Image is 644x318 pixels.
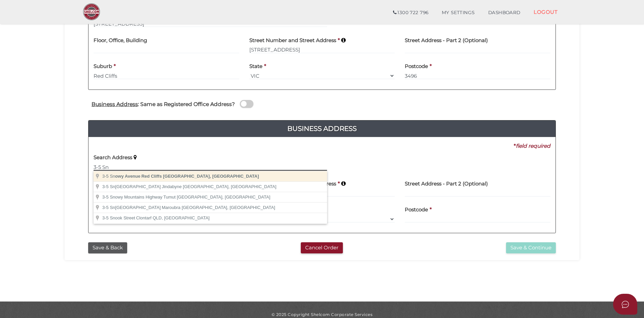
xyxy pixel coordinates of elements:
[341,38,346,43] i: Keep typing in your address(including suburb) until it appears
[249,181,336,187] h4: Street Number and Street Address
[102,215,136,220] span: ook Street
[405,207,428,213] h4: Postcode
[102,184,162,189] span: [GEOGRAPHIC_DATA]
[405,38,488,43] h4: Street Address - Part 2 (Optional)
[102,174,141,179] span: owy Avenue
[102,215,115,220] span: 3-5 Sn
[249,38,336,43] h4: Street Number and Street Address
[102,195,115,200] span: 3-5 Sn
[102,184,115,189] span: 3-5 Sn
[102,205,115,210] span: 3-5 Sn
[102,195,164,200] span: owy Mountains Highway
[481,6,527,20] a: DASHBOARD
[94,38,147,43] h4: Floor, Office, Building
[405,64,428,69] h4: Postcode
[435,6,481,20] a: MY SETTINGS
[527,5,564,19] a: LOGOUT
[102,174,109,179] span: 3-5
[88,123,556,134] h4: Business Address
[136,215,210,220] span: Clontarf QLD, [GEOGRAPHIC_DATA]
[92,101,235,107] h4: : Same as Registered Office Address?
[613,294,637,315] button: Open asap
[110,174,115,179] span: Sn
[516,143,550,149] i: field required
[249,46,395,54] input: Enter Address
[386,6,435,20] a: 1300 722 796
[506,242,556,253] button: Save & Continue
[141,174,259,179] span: Red Cliffs [GEOGRAPHIC_DATA], [GEOGRAPHIC_DATA]
[94,155,132,161] h4: Search Address
[102,205,162,210] span: [GEOGRAPHIC_DATA]
[162,205,275,210] span: Maroubra [GEOGRAPHIC_DATA], [GEOGRAPHIC_DATA]
[162,184,277,189] span: Jindabyne [GEOGRAPHIC_DATA], [GEOGRAPHIC_DATA]
[88,242,127,253] button: Save & Back
[249,64,262,69] h4: State
[301,242,343,253] button: Cancel Order
[341,181,346,186] i: Keep typing in your address(including suburb) until it appears
[92,101,138,107] u: Business Address
[70,312,574,317] div: © 2025 Copyright Shelcom Corporate Services
[94,64,112,69] h4: Suburb
[405,181,488,187] h4: Street Address - Part 2 (Optional)
[94,163,327,171] input: Enter Address
[164,195,271,200] span: Tumut [GEOGRAPHIC_DATA], [GEOGRAPHIC_DATA]
[134,155,137,160] i: Keep typing in your address(including suburb) until it appears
